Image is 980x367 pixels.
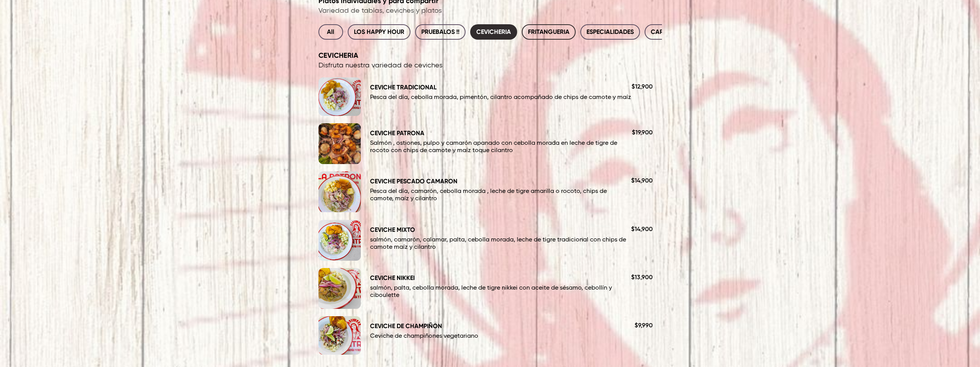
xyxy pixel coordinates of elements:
[370,178,457,185] h4: CEVICHE PESCADO CAMARON
[586,27,634,37] span: ESPECIALIDADES
[632,129,653,137] p: $ 19,900
[651,27,713,37] span: CARNES Y PESCADOS
[318,7,662,15] p: Variedad de tablas, ceviches y platos
[370,226,415,233] h4: CEVICHE MIXTO
[631,274,653,282] p: $ 13,900
[318,61,662,70] p: Disfruta nuestra variedad de ceviches
[370,274,415,282] h4: CEVICHE NIKKEI
[421,27,459,37] span: PRUEBALOS !!
[370,322,442,330] h4: CEVICHE DE CHAMPIÑON
[415,24,466,40] button: PRUEBALOS !!
[354,27,404,37] span: LOS HAPPY HOUR
[580,24,640,40] button: ESPECIALIDADES
[631,226,653,233] p: $ 14,900
[631,178,653,185] p: $ 14,900
[522,24,576,40] button: FRITANGUERIA
[370,94,632,104] p: Pesca del día, cebolla morada, pimentón, cilantro acompañado de chips de camote y maíz
[370,84,437,91] h4: CEVICHE TRADICIONAL
[370,236,631,254] p: salmón, camarón, calamar, palta, cebolla morada, leche de tigre tradicional con chips de camote m...
[476,27,511,37] span: CEVICHERIA
[370,285,631,302] p: salmón, palta, cebolla morada, leche de tigre nikkei con aceite de sésamo, cebollín y ciboulette
[370,188,631,206] p: Pesca del día, camarón, cebolla morada , leche de tigre amarilla o rocoto, chips de camote, maíz ...
[635,322,653,330] p: $ 9,990
[528,27,570,37] span: FRITANGUERIA
[318,24,343,40] button: All
[325,27,337,37] span: All
[370,140,632,158] p: Salmón , ostiones, pulpo y camarón apanado con cebolla morada en leche de tigre de rocoto con chi...
[348,24,410,40] button: LOS HAPPY HOUR
[370,129,424,137] h4: CEVICHE PATRONA
[370,333,635,343] p: Ceviche de champiñones vegetariano
[632,84,653,91] p: $ 12,900
[318,51,662,60] h3: CEVICHERIA
[470,24,517,40] button: CEVICHERIA
[645,24,719,40] button: CARNES Y PESCADOS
